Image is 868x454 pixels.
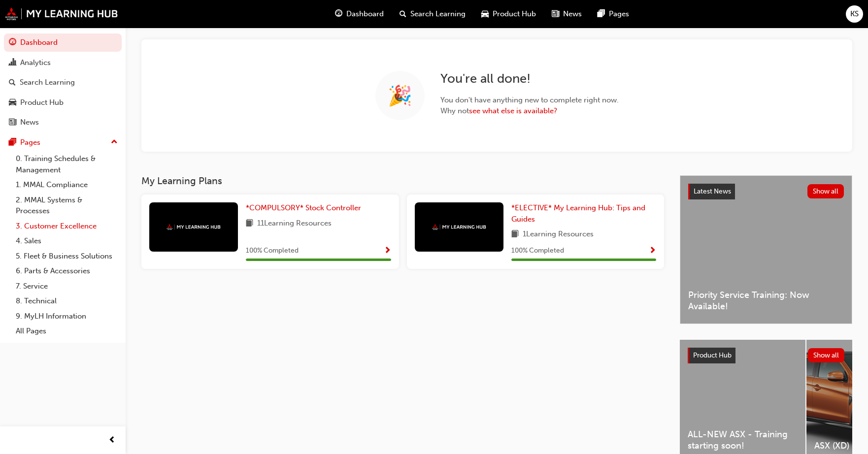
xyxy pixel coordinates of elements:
[12,309,122,324] a: 9. MyLH Information
[4,94,122,112] a: Product Hub
[346,8,384,20] span: Dashboard
[20,117,39,128] div: News
[12,263,122,279] a: 6. Parts & Accessories
[246,218,253,230] span: book-icon
[327,4,392,24] a: guage-iconDashboard
[20,97,64,108] div: Product Hub
[9,138,16,147] span: pages-icon
[688,429,798,451] span: ALL-NEW ASX - Training starting soon!
[590,4,637,24] a: pages-iconPages
[9,78,16,87] span: search-icon
[12,293,122,309] a: 8. Technical
[693,351,732,359] span: Product Hub
[511,245,564,257] span: 100 % Completed
[20,77,75,88] div: Search Learning
[4,73,122,92] a: Search Learning
[12,279,122,294] a: 7. Service
[688,290,844,312] span: Priority Service Training: Now Available!
[246,202,365,214] a: *COMPULSORY* Stock Controller
[257,218,332,230] span: 11 Learning Resources
[9,118,16,127] span: news-icon
[4,133,122,152] button: Pages
[440,95,619,106] span: You don ' t have anything new to complete right now.
[511,228,519,241] span: book-icon
[388,90,412,101] span: 🎉
[493,8,536,20] span: Product Hub
[850,8,859,20] span: KS
[246,203,361,212] span: *COMPULSORY* Stock Controller
[469,106,557,115] a: see what else is available?
[440,71,619,87] h2: You ' re all done!
[12,219,122,234] a: 3. Customer Excellence
[680,175,852,324] a: Latest NewsShow allPriority Service Training: Now Available!
[511,202,657,225] a: *ELECTIVE* My Learning Hub: Tips and Guides
[20,137,40,148] div: Pages
[384,247,391,256] span: Show Progress
[598,8,605,20] span: pages-icon
[141,175,664,187] h3: My Learning Plans
[846,5,863,23] button: KS
[473,4,544,24] a: car-iconProduct Hub
[649,245,656,257] button: Show Progress
[392,4,473,24] a: search-iconSearch Learning
[552,8,559,20] span: news-icon
[688,348,844,363] a: Product HubShow all
[111,136,118,149] span: up-icon
[511,203,645,224] span: *ELECTIVE* My Learning Hub: Tips and Guides
[4,33,122,52] a: Dashboard
[4,54,122,72] a: Analytics
[432,224,486,230] img: mmal
[20,57,51,68] div: Analytics
[12,151,122,177] a: 0. Training Schedules & Management
[246,245,299,257] span: 100 % Completed
[384,245,391,257] button: Show Progress
[609,8,629,20] span: Pages
[335,8,342,20] span: guage-icon
[563,8,582,20] span: News
[12,249,122,264] a: 5. Fleet & Business Solutions
[4,32,122,133] button: DashboardAnalyticsSearch LearningProduct HubNews
[523,228,594,241] span: 1 Learning Resources
[808,348,845,362] button: Show all
[5,7,118,20] img: mmal
[167,224,221,230] img: mmal
[12,324,122,339] a: All Pages
[9,59,16,67] span: chart-icon
[12,177,122,193] a: 1. MMAL Compliance
[12,193,122,219] a: 2. MMAL Systems & Processes
[400,8,406,20] span: search-icon
[440,105,619,117] span: Why not
[688,184,844,199] a: Latest NewsShow all
[410,8,466,20] span: Search Learning
[9,38,16,47] span: guage-icon
[807,184,844,198] button: Show all
[12,233,122,249] a: 4. Sales
[694,187,731,195] span: Latest News
[544,4,590,24] a: news-iconNews
[9,98,16,107] span: car-icon
[4,113,122,131] a: News
[649,247,656,256] span: Show Progress
[108,434,116,447] span: prev-icon
[481,8,489,20] span: car-icon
